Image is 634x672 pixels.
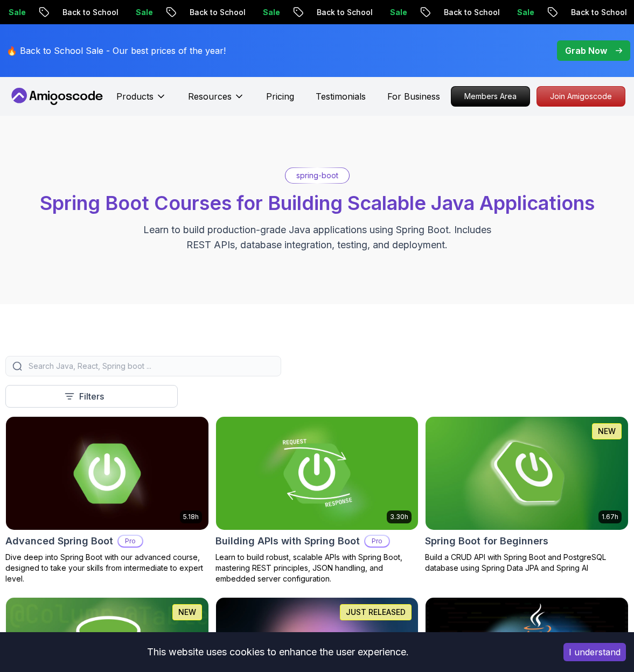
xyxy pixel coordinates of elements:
img: Spring Boot for Beginners card [426,417,628,530]
p: Products [116,90,154,103]
button: Filters [5,385,178,408]
p: Sale [249,7,283,18]
p: Back to School [430,7,503,18]
p: 5.18h [183,513,199,521]
a: Building APIs with Spring Boot card3.30hBuilding APIs with Spring BootProLearn to build robust, s... [215,416,419,584]
button: Accept cookies [563,643,626,661]
p: Pro [119,536,142,547]
input: Search Java, React, Spring boot ... [26,361,274,372]
p: 1.67h [602,513,618,521]
p: Learn to build robust, scalable APIs with Spring Boot, mastering REST principles, JSON handling, ... [215,552,419,584]
a: Testimonials [316,90,366,103]
p: Sale [376,7,410,18]
h2: Spring Boot for Beginners [425,534,548,549]
p: Build a CRUD API with Spring Boot and PostgreSQL database using Spring Data JPA and Spring AI [425,552,629,573]
a: Spring Boot for Beginners card1.67hNEWSpring Boot for BeginnersBuild a CRUD API with Spring Boot ... [425,416,629,573]
p: Sale [122,7,156,18]
p: Join Amigoscode [537,87,625,106]
p: Members Area [451,87,530,106]
span: Spring Boot Courses for Building Scalable Java Applications [40,191,595,215]
button: Resources [188,90,245,111]
p: Dive deep into Spring Boot with our advanced course, designed to take your skills from intermedia... [5,552,209,584]
p: Learn to build production-grade Java applications using Spring Boot. Includes REST APIs, database... [136,222,498,253]
p: Sale [503,7,538,18]
p: Filters [79,390,104,403]
p: Pro [365,536,389,547]
p: 🔥 Back to School Sale - Our best prices of the year! [6,44,226,57]
p: spring-boot [296,170,338,181]
div: This website uses cookies to enhance the user experience. [8,640,547,664]
h2: Building APIs with Spring Boot [215,534,360,549]
a: For Business [387,90,440,103]
h2: Advanced Spring Boot [5,534,113,549]
a: Join Amigoscode [537,86,625,107]
p: NEW [598,426,616,437]
p: Back to School [48,7,122,18]
p: Grab Now [565,44,607,57]
p: Back to School [557,7,630,18]
p: JUST RELEASED [346,607,406,618]
img: Advanced Spring Boot card [6,417,208,530]
a: Advanced Spring Boot card5.18hAdvanced Spring BootProDive deep into Spring Boot with our advanced... [5,416,209,584]
p: Back to School [303,7,376,18]
a: Members Area [451,86,530,107]
button: Products [116,90,166,111]
p: Back to School [176,7,249,18]
p: Resources [188,90,232,103]
a: Pricing [266,90,294,103]
img: Building APIs with Spring Boot card [216,417,419,530]
p: NEW [178,607,196,618]
p: 3.30h [390,513,408,521]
